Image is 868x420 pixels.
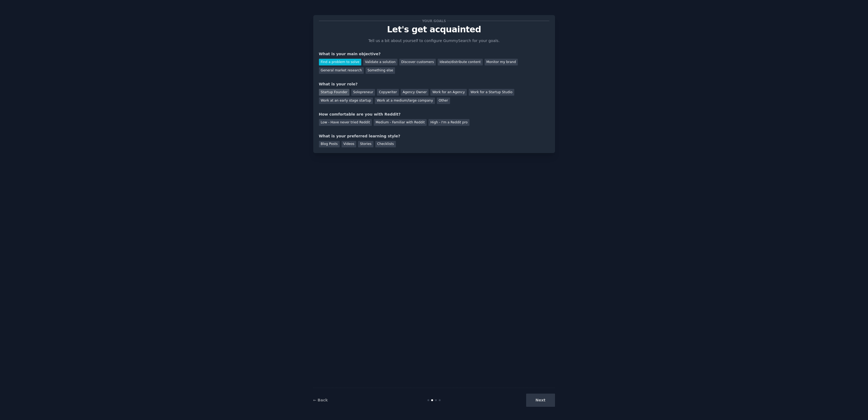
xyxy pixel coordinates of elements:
div: Discover customers [399,59,436,65]
div: What is your preferred learning style? [319,133,549,139]
div: What is your main objective? [319,51,549,57]
div: Stories [358,141,373,148]
div: Work for a Startup Studio [469,89,514,96]
span: Your goals [421,18,447,24]
div: Work at an early stage startup [319,98,373,104]
div: Blog Posts [319,141,340,148]
p: Let's get acquainted [319,25,549,34]
p: Tell us a bit about yourself to configure GummySearch for your goals. [366,38,502,44]
div: High - I'm a Reddit pro [428,119,469,126]
a: ← Back [313,398,328,402]
div: Something else [366,67,395,74]
div: Work for an Agency [430,89,467,96]
div: Startup Founder [319,89,349,96]
div: Work at a medium/large company [375,98,435,104]
div: Ideate/distribute content [438,59,482,65]
div: Find a problem to solve [319,59,361,65]
div: How comfortable are you with Reddit? [319,112,549,117]
div: Checklists [375,141,396,148]
div: Validate a solution [363,59,397,65]
div: Medium - Familiar with Reddit [374,119,427,126]
div: What is your role? [319,81,549,87]
div: Low - Have never tried Reddit [319,119,372,126]
div: Monitor my brand [485,59,518,65]
div: Solopreneur [351,89,375,96]
div: Other [437,98,450,104]
div: General market research [319,67,364,74]
div: Videos [342,141,356,148]
div: Copywriter [377,89,399,96]
div: Agency Owner [401,89,428,96]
